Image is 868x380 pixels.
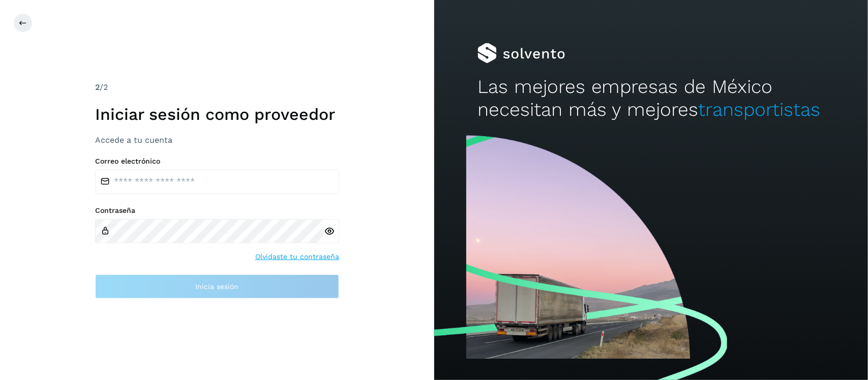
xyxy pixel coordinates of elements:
[95,206,339,215] label: Contraseña
[699,99,821,120] span: transportistas
[95,157,339,166] label: Correo electrónico
[95,82,100,92] span: 2
[95,81,339,93] div: /2
[195,283,238,290] span: Inicia sesión
[95,135,339,145] h3: Accede a tu cuenta
[95,105,339,124] h1: Iniciar sesión como proveedor
[477,76,825,121] h2: Las mejores empresas de México necesitan más y mejores
[255,251,339,262] a: Olvidaste tu contraseña
[95,274,339,299] button: Inicia sesión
